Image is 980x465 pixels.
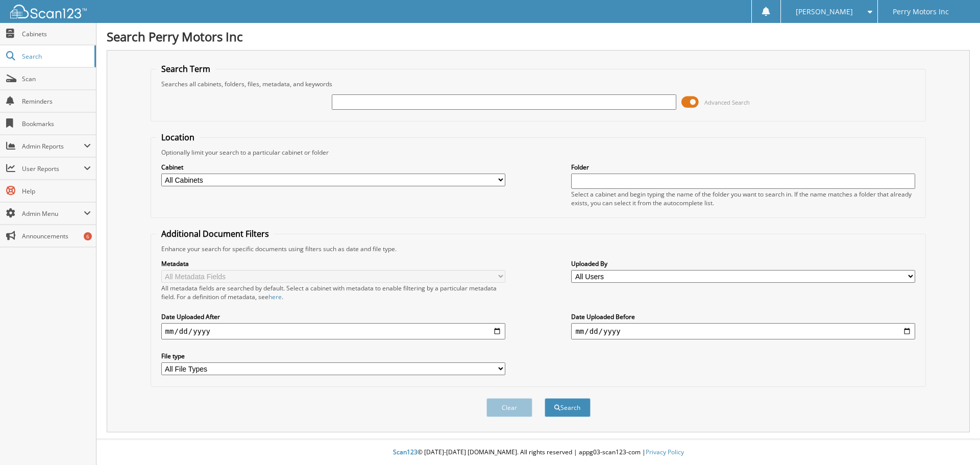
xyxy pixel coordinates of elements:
[22,232,91,240] span: Announcements
[893,9,949,15] span: Perry Motors Inc
[796,9,853,15] span: [PERSON_NAME]
[571,323,915,339] input: end
[22,187,91,195] span: Help
[22,52,89,61] span: Search
[646,448,684,456] a: Privacy Policy
[96,440,980,465] div: © [DATE]-[DATE] [DOMAIN_NAME]. All rights reserved | appg03-scan123-com |
[393,448,418,456] span: Scan123
[156,63,215,75] legend: Search Term
[161,323,505,339] input: start
[161,312,505,321] label: Date Uploaded After
[10,5,87,18] img: scan123-logo-white.svg
[486,398,532,417] button: Clear
[161,352,505,360] label: File type
[22,30,91,38] span: Cabinets
[22,75,91,83] span: Scan
[704,99,750,106] span: Advanced Search
[22,142,84,151] span: Admin Reports
[268,292,282,301] a: here
[107,28,970,45] h1: Search Perry Motors Inc
[571,259,915,268] label: Uploaded By
[156,80,921,88] div: Searches all cabinets, folders, files, metadata, and keywords
[161,259,505,268] label: Metadata
[571,190,915,207] div: Select a cabinet and begin typing the name of the folder you want to search in. If the name match...
[22,209,84,218] span: Admin Menu
[545,398,591,417] button: Search
[156,132,200,143] legend: Location
[156,244,921,253] div: Enhance your search for specific documents using filters such as date and file type.
[22,164,84,173] span: User Reports
[571,312,915,321] label: Date Uploaded Before
[161,163,505,172] label: Cabinet
[22,97,91,106] span: Reminders
[156,228,274,239] legend: Additional Document Filters
[156,148,921,157] div: Optionally limit your search to a particular cabinet or folder
[161,284,505,301] div: All metadata fields are searched by default. Select a cabinet with metadata to enable filtering b...
[571,163,915,172] label: Folder
[84,232,92,240] div: 6
[22,119,91,128] span: Bookmarks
